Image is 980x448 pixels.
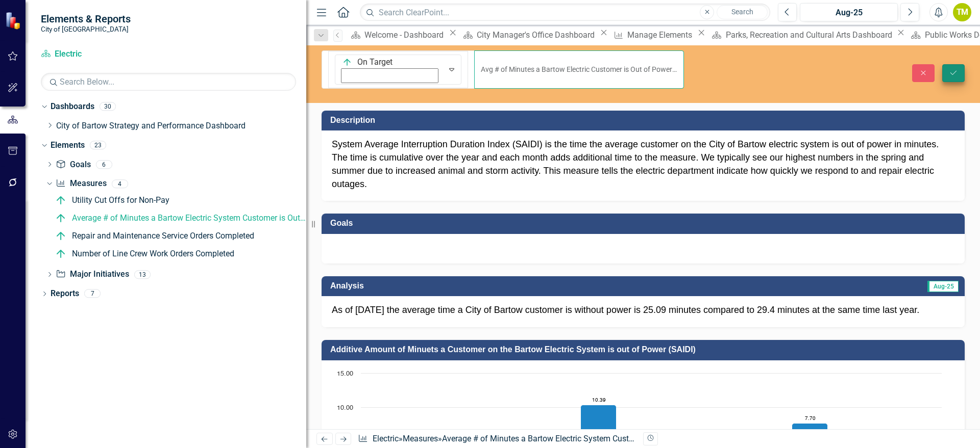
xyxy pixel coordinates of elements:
[51,140,85,151] a: Elements
[41,13,131,25] span: Elements & Reports
[72,231,254,241] div: Repair and Maintenance Service Orders Completed
[800,3,898,21] button: Aug-25
[953,3,971,21] button: TM
[55,194,67,206] img: On Target
[72,196,169,205] div: Utility Cut Offs for Non-Pay
[477,29,598,41] div: City Manager's Office Dashboard
[332,304,954,317] p: As of [DATE] the average time a City of Bartow customer is without power is 25.09 minutes compare...
[330,281,652,291] h3: Analysis
[56,178,106,190] a: Measures
[717,5,768,19] button: Search
[332,139,939,189] span: System Average Interruption Duration Index (SAIDI) is the time the average customer on the City o...
[442,434,732,443] div: Average # of Minutes a Bartow Electric System Customer is Out of Power (SAIDI)
[5,11,23,29] img: ClearPoint Strategy
[41,73,296,91] input: Search Below...
[360,4,770,21] input: Search ClearPoint...
[708,29,894,41] a: Parks, Recreation and Cultural Arts Dashboard
[927,281,959,292] span: Aug-25
[330,116,960,125] h3: Description
[731,8,753,16] span: Search
[337,405,353,411] text: 10.00
[96,160,112,169] div: 6
[51,101,94,113] a: Dashboards
[803,7,894,19] div: Aug-25
[337,371,353,377] text: 15.00
[100,102,116,111] div: 30
[52,210,306,226] a: Average # of Minutes a Bartow Electric System Customer is Out of Power (SAIDI)
[84,289,101,298] div: 7
[56,120,306,132] a: City of Bartow Strategy and Performance Dashboard
[357,57,393,68] div: On Target
[52,192,169,208] a: Utility Cut Offs for Non-Pay
[112,179,128,188] div: 4
[610,29,695,41] a: Manage Elements
[726,29,895,41] div: Parks, Recreation and Cultural Arts Dashboard
[55,248,67,260] img: On Target
[52,228,254,244] a: Repair and Maintenance Service Orders Completed
[364,29,447,41] div: Welcome - Dashboard
[342,57,352,67] img: On Target
[474,50,684,89] input: This field is required
[41,48,168,60] a: Electric
[358,433,635,445] div: » »
[330,345,960,354] h3: Additive Amount of Minuets a Customer on the Bartow Electric System is out of Power (SAIDI)
[52,246,234,262] a: Number of Line Crew Work Orders Completed
[348,29,447,41] a: Welcome - Dashboard
[56,159,90,171] a: Goals
[330,219,960,228] h3: Goals
[627,29,695,41] div: Manage Elements
[55,230,67,242] img: On Target
[41,25,131,33] small: City of [GEOGRAPHIC_DATA]
[55,212,67,224] img: On Target
[592,398,606,403] text: 10.39
[72,214,306,223] div: Average # of Minutes a Bartow Electric System Customer is Out of Power (SAIDI)
[72,249,234,258] div: Number of Line Crew Work Orders Completed
[459,29,597,41] a: City Manager's Office Dashboard
[403,434,438,443] a: Measures
[56,269,129,280] a: Major Initiatives
[134,270,151,279] div: 13
[805,416,816,421] text: 7.70
[51,288,79,300] a: Reports
[373,434,399,443] a: Electric
[90,141,106,149] div: 23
